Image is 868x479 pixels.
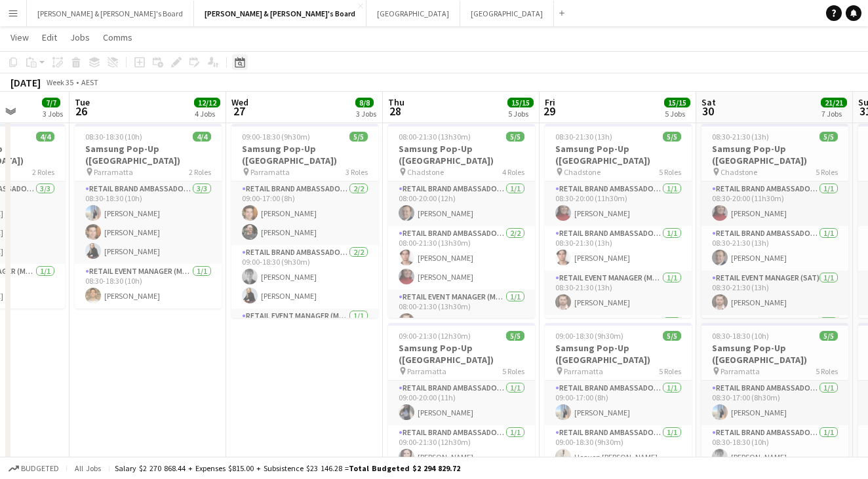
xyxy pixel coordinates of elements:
h3: Samsung Pop-Up ([GEOGRAPHIC_DATA]) [701,143,848,166]
span: Comms [103,31,132,43]
app-card-role: RETAIL Event Manager (Mon - Fri)1/1 [231,309,378,353]
span: 4/4 [193,132,211,142]
span: Chadstone [407,167,444,177]
span: All jobs [72,463,104,473]
span: 21/21 [821,98,847,107]
h3: Samsung Pop-Up ([GEOGRAPHIC_DATA]) [231,143,378,166]
span: 4 Roles [502,167,524,177]
span: 15/15 [507,98,534,107]
span: Jobs [70,31,90,43]
span: Parramatta [720,366,760,376]
button: [GEOGRAPHIC_DATA] [460,1,554,26]
app-card-role: RETAIL Brand Ambassador (Mon - Fri)1/109:00-20:00 (11h)[PERSON_NAME] [388,381,535,425]
span: 3 Roles [345,167,368,177]
div: [DATE] [10,76,41,89]
span: 5/5 [819,331,838,341]
app-card-role: RETAIL Brand Ambassador (Mon - Fri)1/1 [545,315,692,360]
h3: Samsung Pop-Up ([GEOGRAPHIC_DATA]) [545,342,692,366]
span: 09:00-21:30 (12h30m) [399,331,471,341]
app-card-role: RETAIL Event Manager (Mon - Fri)1/108:30-21:30 (13h)[PERSON_NAME] [545,271,692,315]
app-card-role: RETAIL Brand Ambassador (Mon - Fri)2/209:00-18:30 (9h30m)[PERSON_NAME][PERSON_NAME] [231,245,378,309]
app-card-role: RETAIL Brand Ambassador ([DATE])1/108:30-18:30 (10h)[PERSON_NAME] [701,425,848,470]
div: 7 Jobs [821,109,846,119]
span: 4/4 [36,132,54,142]
span: 09:00-18:30 (9h30m) [242,132,310,142]
app-card-role: RETAIL Brand Ambassador ([DATE])1/1 [701,315,848,360]
span: 26 [73,104,90,119]
span: 5/5 [349,132,368,142]
span: Thu [388,96,404,108]
div: 5 Jobs [508,109,533,119]
div: 3 Jobs [356,109,376,119]
span: 08:00-21:30 (13h30m) [399,132,471,142]
span: Week 35 [43,77,76,87]
a: View [5,29,34,46]
span: 5/5 [506,331,524,341]
span: 2 Roles [189,167,211,177]
span: 5 Roles [659,167,681,177]
span: 5 Roles [659,366,681,376]
a: Edit [37,29,62,46]
app-card-role: RETAIL Brand Ambassador (Mon - Fri)1/108:30-20:00 (11h30m)[PERSON_NAME] [545,182,692,226]
app-job-card: 09:00-18:30 (9h30m)5/5Samsung Pop-Up ([GEOGRAPHIC_DATA]) Parramatta3 RolesRETAIL Brand Ambassador... [231,124,378,318]
app-job-card: 08:30-18:30 (10h)4/4Samsung Pop-Up ([GEOGRAPHIC_DATA]) Parramatta2 RolesRETAIL Brand Ambassador (... [75,124,222,309]
app-card-role: RETAIL Brand Ambassador (Mon - Fri)2/208:00-21:30 (13h30m)[PERSON_NAME][PERSON_NAME] [388,226,535,290]
app-job-card: 08:00-21:30 (13h30m)5/5Samsung Pop-Up ([GEOGRAPHIC_DATA]) Chadstone4 RolesRETAIL Brand Ambassador... [388,124,535,318]
span: Total Budgeted $2 294 829.72 [349,463,460,473]
span: 5/5 [663,331,681,341]
span: Parramatta [407,366,446,376]
span: Chadstone [564,167,601,177]
a: Comms [98,29,138,46]
h3: Samsung Pop-Up ([GEOGRAPHIC_DATA]) [545,143,692,166]
div: 5 Jobs [665,109,690,119]
span: 08:30-18:30 (10h) [85,132,142,142]
app-card-role: RETAIL Brand Ambassador (Mon - Fri)1/108:00-20:00 (12h)[PERSON_NAME] [388,182,535,226]
app-card-role: RETAIL Brand Ambassador (Mon - Fri)2/209:00-17:00 (8h)[PERSON_NAME][PERSON_NAME] [231,182,378,245]
button: [PERSON_NAME] & [PERSON_NAME]'s Board [194,1,366,26]
span: 5 Roles [816,167,838,177]
span: Parramatta [250,167,290,177]
app-job-card: 08:30-21:30 (13h)5/5Samsung Pop-Up ([GEOGRAPHIC_DATA]) Chadstone5 RolesRETAIL Brand Ambassador ([... [701,124,848,318]
span: 7/7 [42,98,60,107]
span: 5 Roles [816,366,838,376]
div: Salary $2 270 868.44 + Expenses $815.00 + Subsistence $23 146.28 = [115,463,460,473]
span: 5/5 [506,132,524,142]
span: 15/15 [664,98,690,107]
span: 5/5 [819,132,838,142]
div: 4 Jobs [195,109,220,119]
app-card-role: RETAIL Brand Ambassador (Mon - Fri)3/308:30-18:30 (10h)[PERSON_NAME][PERSON_NAME][PERSON_NAME] [75,182,222,264]
h3: Samsung Pop-Up ([GEOGRAPHIC_DATA]) [75,143,222,166]
span: 29 [543,104,555,119]
div: 3 Jobs [43,109,63,119]
app-card-role: RETAIL Event Manager (Mon - Fri)1/108:30-18:30 (10h)[PERSON_NAME] [75,264,222,309]
button: Budgeted [7,461,61,476]
span: 08:30-21:30 (13h) [555,132,612,142]
span: Wed [231,96,248,108]
app-card-role: RETAIL Brand Ambassador ([DATE])1/108:30-17:00 (8h30m)[PERSON_NAME] [701,381,848,425]
span: Sat [701,96,716,108]
app-card-role: RETAIL Brand Ambassador (Mon - Fri)1/109:00-21:30 (12h30m)[PERSON_NAME] [388,425,535,470]
button: [GEOGRAPHIC_DATA] [366,1,460,26]
span: Fri [545,96,555,108]
span: Chadstone [720,167,757,177]
a: Jobs [65,29,95,46]
span: 5/5 [663,132,681,142]
span: 28 [386,104,404,119]
span: 12/12 [194,98,220,107]
span: 08:30-21:30 (13h) [712,132,769,142]
app-card-role: RETAIL Brand Ambassador (Mon - Fri)1/108:30-21:30 (13h)[PERSON_NAME] [545,226,692,271]
app-card-role: RETAIL Brand Ambassador (Mon - Fri)1/109:00-18:30 (9h30m)Heaven [PERSON_NAME] [545,425,692,470]
div: AEST [81,77,98,87]
app-card-role: RETAIL Brand Ambassador ([DATE])1/108:30-21:30 (13h)[PERSON_NAME] [701,226,848,271]
span: Parramatta [94,167,133,177]
span: 30 [700,104,716,119]
span: 08:30-18:30 (10h) [712,331,769,341]
h3: Samsung Pop-Up ([GEOGRAPHIC_DATA]) [388,342,535,366]
app-job-card: 08:30-21:30 (13h)5/5Samsung Pop-Up ([GEOGRAPHIC_DATA]) Chadstone5 RolesRETAIL Brand Ambassador (M... [545,124,692,318]
span: Parramatta [564,366,603,376]
app-card-role: RETAIL Brand Ambassador ([DATE])1/108:30-20:00 (11h30m)[PERSON_NAME] [701,182,848,226]
button: [PERSON_NAME] & [PERSON_NAME]'s Board [27,1,194,26]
